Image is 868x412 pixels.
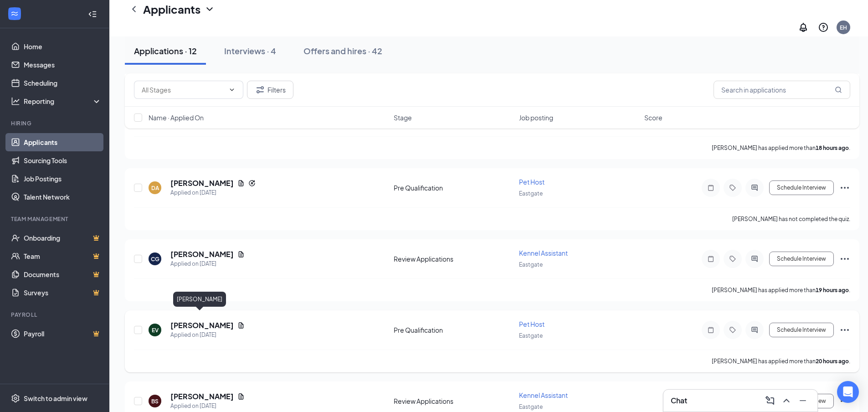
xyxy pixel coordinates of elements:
[840,24,847,31] div: EH
[255,84,266,95] svg: Filter
[24,188,102,206] a: Talent Network
[237,180,245,187] svg: Document
[24,133,102,151] a: Applicants
[519,190,543,197] span: Eastgate
[24,56,102,74] a: Messages
[818,22,829,33] svg: QuestionInfo
[727,255,738,263] svg: Tag
[816,144,849,151] b: 18 hours ago
[769,252,834,266] button: Schedule Interview
[24,151,102,170] a: Sourcing Tools
[151,184,159,192] div: DA
[11,119,100,127] div: Hiring
[24,37,102,56] a: Home
[394,254,514,263] div: Review Applications
[11,311,100,319] div: Payroll
[749,184,760,191] svg: ActiveChat
[173,292,226,307] div: [PERSON_NAME]
[705,255,716,263] svg: Note
[839,324,850,335] svg: Ellipses
[769,180,834,195] button: Schedule Interview
[394,113,412,122] span: Stage
[749,255,760,263] svg: ActiveChat
[237,251,245,258] svg: Document
[170,188,256,197] div: Applied on [DATE]
[170,259,245,268] div: Applied on [DATE]
[712,286,850,294] p: [PERSON_NAME] has applied more than .
[394,183,514,192] div: Pre Qualification
[394,325,514,335] div: Pre Qualification
[88,10,97,19] svg: Collapse
[11,394,20,403] svg: Settings
[24,265,102,283] a: DocumentsCrown
[11,97,20,106] svg: Analysis
[779,393,794,408] button: ChevronUp
[765,395,776,406] svg: ComposeMessage
[394,397,514,406] div: Review Applications
[170,320,234,330] h5: [PERSON_NAME]
[170,402,245,411] div: Applied on [DATE]
[769,323,834,337] button: Schedule Interview
[143,1,200,17] h1: Applicants
[170,330,245,340] div: Applied on [DATE]
[151,255,159,263] div: CG
[781,395,792,406] svg: ChevronUp
[237,393,245,400] svg: Document
[749,326,760,334] svg: ActiveChat
[24,74,102,92] a: Scheduling
[303,45,382,57] div: Offers and hires · 42
[816,358,849,365] b: 20 hours ago
[763,393,777,408] button: ComposeMessage
[798,22,809,33] svg: Notifications
[705,326,716,334] svg: Note
[248,180,256,187] svg: Reapply
[237,322,245,329] svg: Document
[712,357,850,365] p: [PERSON_NAME] has applied more than .
[839,182,850,193] svg: Ellipses
[519,320,544,328] span: Pet Host
[24,324,102,343] a: PayrollCrown
[519,332,543,339] span: Eastgate
[11,215,100,223] div: Team Management
[519,249,568,257] span: Kennel Assistant
[151,397,159,405] div: BS
[796,393,810,408] button: Minimize
[170,249,234,259] h5: [PERSON_NAME]
[519,403,543,410] span: Eastgate
[170,178,234,188] h5: [PERSON_NAME]
[24,170,102,188] a: Job Postings
[671,396,687,406] h3: Chat
[128,4,139,15] svg: ChevronLeft
[644,113,663,122] span: Score
[732,215,850,223] p: [PERSON_NAME] has not completed the quiz.
[519,261,543,268] span: Eastgate
[727,184,738,191] svg: Tag
[714,81,850,99] input: Search in applications
[837,381,859,403] div: Open Intercom Messenger
[24,229,102,247] a: OnboardingCrown
[712,144,850,152] p: [PERSON_NAME] has applied more than .
[705,184,716,191] svg: Note
[149,113,204,122] span: Name · Applied On
[24,97,102,106] div: Reporting
[24,283,102,302] a: SurveysCrown
[839,253,850,264] svg: Ellipses
[247,81,293,99] button: Filter Filters
[170,391,234,402] h5: [PERSON_NAME]
[24,394,87,403] div: Switch to admin view
[228,86,236,93] svg: ChevronDown
[519,391,568,399] span: Kennel Assistant
[204,4,215,15] svg: ChevronDown
[835,86,842,93] svg: MagnifyingGlass
[142,85,225,95] input: All Stages
[816,287,849,294] b: 19 hours ago
[519,178,544,186] span: Pet Host
[727,326,738,334] svg: Tag
[134,45,197,57] div: Applications · 12
[10,9,19,18] svg: WorkstreamLogo
[797,395,808,406] svg: Minimize
[224,45,276,57] div: Interviews · 4
[152,326,159,334] div: EV
[24,247,102,265] a: TeamCrown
